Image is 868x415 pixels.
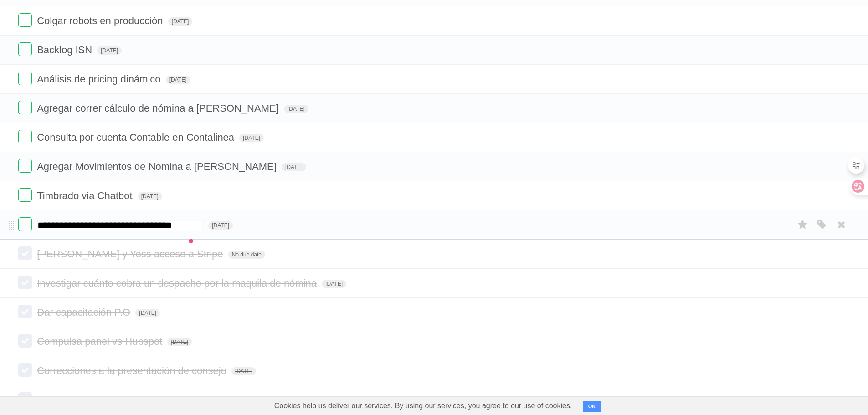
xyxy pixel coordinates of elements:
span: Análisis de pricing dinámico [37,73,163,85]
span: [DATE] [231,367,256,375]
label: Done [18,101,32,114]
span: Consulta por cuenta Contable en Contalinea [37,132,236,143]
span: Investigar cuánto cobra un despacho por la maquila de nómina [37,277,319,289]
span: Backlog ISN [37,44,94,56]
label: Done [18,130,32,143]
label: Done [18,13,32,27]
span: [DATE] [138,192,162,200]
span: [DATE] [168,17,193,26]
span: [DATE] [97,46,122,55]
span: [DATE] [166,76,190,84]
span: Agregar correr cálculo de nómina a [PERSON_NAME] [37,102,281,114]
span: Correcciones a la presentación de consejo [37,365,229,376]
label: Done [18,217,32,231]
label: Done [18,363,32,377]
span: Timbrado via Chatbot [37,190,135,201]
label: Done [18,72,32,85]
label: Star task [794,217,812,232]
label: Done [18,334,32,348]
span: [DATE] [167,338,192,346]
span: [DATE] [208,221,233,230]
span: [DATE] [239,134,264,142]
span: Compulsa panel vs Hubspot [37,336,164,347]
span: Colgar robots en producción [37,15,165,26]
span: Cookies help us deliver our services. By using our services, you agree to our use of cookies. [265,397,581,415]
label: Done [18,159,32,173]
label: Done [18,305,32,318]
span: Dar capacitación P.O [37,307,133,318]
span: No due date [228,251,265,259]
span: [DATE] [322,280,346,288]
button: OK [583,401,601,412]
label: Done [18,246,32,260]
label: Done [18,188,32,202]
span: Presentación consejero independiente [37,394,210,405]
label: Done [18,276,32,289]
label: Done [18,42,32,56]
span: [DATE] [135,309,160,317]
span: [DATE] [284,105,308,113]
span: [DATE] [282,163,306,171]
span: Agregar Movimientos de Nomina a [PERSON_NAME] [37,161,279,172]
span: [PERSON_NAME] y Yoss acceso a Stripe [37,248,225,260]
label: Done [18,392,32,406]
